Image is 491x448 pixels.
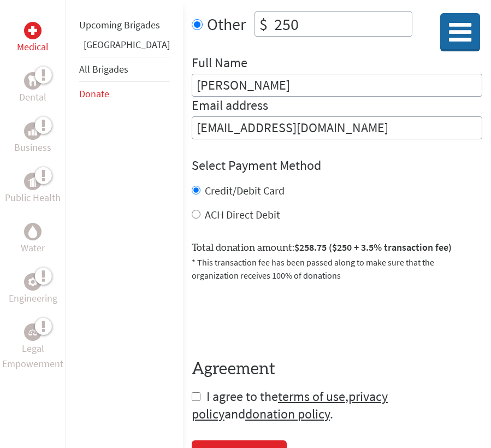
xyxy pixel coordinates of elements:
a: EngineeringEngineering [9,273,57,306]
span: I agree to the , and . [192,388,388,422]
label: Full Name [192,54,247,74]
div: Medical [24,22,42,39]
label: Credit/Debit Card [205,184,285,197]
a: Legal EmpowermentLegal Empowerment [2,323,63,372]
input: Enter Amount [272,12,412,36]
li: Panama [79,37,170,57]
a: [GEOGRAPHIC_DATA] [84,38,170,51]
label: Email address [192,97,268,116]
img: Engineering [28,278,37,286]
img: Business [28,127,37,135]
li: Upcoming Brigades [79,13,170,37]
a: Public HealthPublic Health [5,173,61,205]
div: $ [255,12,272,36]
iframe: reCAPTCHA [192,295,358,338]
img: Water [28,225,37,238]
img: Medical [28,26,37,35]
p: Public Health [5,190,61,205]
div: Engineering [24,273,42,291]
a: DentalDental [19,72,46,105]
a: privacy policy [192,388,388,422]
img: Legal Empowerment [28,329,37,335]
p: Business [14,140,51,155]
p: Legal Empowerment [2,341,63,372]
h4: Select Payment Method [192,157,482,174]
label: ACH Direct Debit [205,208,280,221]
img: Public Health [28,176,37,187]
div: Water [24,223,42,240]
a: BusinessBusiness [14,122,51,155]
p: * This transaction fee has been passed along to make sure that the organization receives 100% of ... [192,256,482,282]
input: Enter Full Name [192,74,482,97]
input: Your Email [192,116,482,139]
h4: Agreement [192,359,482,379]
a: MedicalMedical [17,22,49,55]
label: Other [207,11,246,37]
div: Legal Empowerment [24,323,42,341]
p: Engineering [9,291,57,306]
p: Water [21,240,45,256]
a: Upcoming Brigades [79,19,160,31]
a: WaterWater [21,223,45,256]
img: Dental [28,75,37,86]
div: Public Health [24,173,42,190]
li: Donate [79,82,170,106]
label: Total donation amount: [192,240,452,256]
p: Dental [19,90,46,105]
div: Business [24,122,42,140]
a: terms of use [278,388,345,405]
li: All Brigades [79,57,170,82]
a: Donate [79,87,109,100]
a: All Brigades [79,63,128,75]
a: donation policy [245,405,330,422]
span: $258.75 ($250 + 3.5% transaction fee) [294,241,452,254]
p: Medical [17,39,49,55]
div: Dental [24,72,42,90]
